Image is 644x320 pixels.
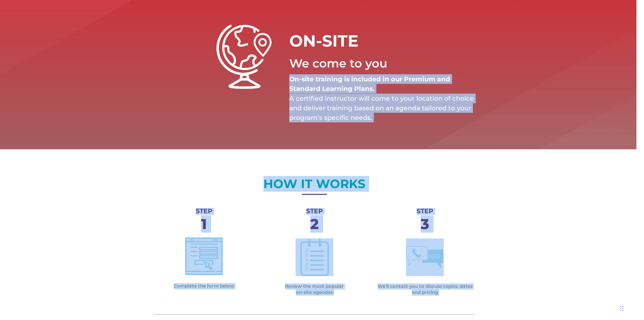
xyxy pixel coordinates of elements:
[153,176,475,194] h2: HOW IT WORKS
[216,25,272,89] img: onsite-white-256px
[153,208,254,217] h3: STEP
[264,217,365,234] h4: 2
[289,30,423,54] h1: ON-SITE
[264,283,365,296] p: Review the most popular on-site agendas
[531,118,644,320] iframe: Chat Widget
[289,94,474,121] span: A certified instructor will come to your location of choice and deliver training based on an agen...
[620,301,623,316] div: Drag
[289,75,450,92] strong: On-site training is included in our Premium and Standard Learning Plans.
[375,208,475,217] h3: STEP
[378,283,472,295] span: We’ll contact you to discuss topics, dates and pricing
[375,217,475,234] h4: 3
[153,217,254,234] h4: 1
[153,283,254,289] p: Complete the form below
[289,52,475,75] div: We come to you
[264,208,365,217] h3: STEP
